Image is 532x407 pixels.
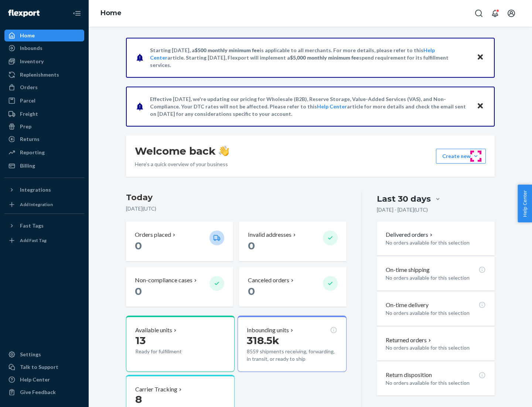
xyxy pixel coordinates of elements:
[4,81,84,93] a: Orders
[69,6,84,21] button: Close Navigation
[386,239,486,246] p: No orders available for this selection
[4,184,84,196] button: Integrations
[248,285,255,297] span: 0
[239,222,346,261] button: Invalid addresses 0
[135,231,171,239] p: Orders placed
[135,285,142,297] span: 0
[248,231,291,239] p: Invalid addresses
[238,316,346,372] button: Inbounding units318.5k8559 shipments receiving, forwarding, in transit, or ready to ship
[4,30,84,41] a: Home
[290,54,359,61] span: $5,000 monthly minimum fee
[20,71,59,78] div: Replenishments
[4,374,84,386] a: Help Center
[20,123,31,130] div: Prep
[239,267,346,307] button: Canceled orders 0
[20,222,44,229] div: Fast Tags
[386,301,429,309] p: On-time delivery
[247,348,337,363] p: 8559 shipments receiving, forwarding, in transit, or ready to ship
[126,316,235,372] button: Available units13Ready for fulfillment
[20,110,38,118] div: Freight
[4,199,84,211] a: Add Integration
[20,149,45,156] div: Reporting
[95,3,127,24] ol: breadcrumbs
[4,108,84,120] a: Freight
[150,47,470,69] p: Starting [DATE], a is applicable to all merchants. For more details, please refer to this article...
[4,220,84,232] button: Fast Tags
[20,186,51,194] div: Integrations
[317,103,347,110] a: Help Center
[248,276,289,285] p: Canceled orders
[504,6,519,21] button: Open account menu
[386,371,432,379] p: Return disposition
[20,237,47,243] div: Add Fast Tag
[386,336,433,344] button: Returned orders
[4,133,84,145] a: Returns
[518,185,532,222] button: Help Center
[377,193,431,205] div: Last 30 days
[488,6,502,21] button: Open notifications
[386,266,430,274] p: On-time shipping
[135,276,192,285] p: Non-compliance cases
[20,84,38,91] div: Orders
[386,379,486,387] p: No orders available for this selection
[4,235,84,246] a: Add Fast Tag
[135,161,229,168] p: Here’s a quick overview of your business
[20,363,58,371] div: Talk to Support
[377,206,428,213] p: [DATE] - [DATE] ( UTC )
[4,386,84,398] button: Give Feedback
[20,32,35,39] div: Home
[20,162,35,169] div: Billing
[4,69,84,81] a: Replenishments
[8,10,40,17] img: Flexport logo
[386,274,486,282] p: No orders available for this selection
[247,326,289,334] p: Inbounding units
[20,97,35,104] div: Parcel
[126,222,233,261] button: Orders placed 0
[475,52,485,63] button: Close
[195,47,260,53] span: $500 monthly minimum fee
[135,393,142,406] span: 8
[4,160,84,172] a: Billing
[4,42,84,54] a: Inbounds
[20,388,56,396] div: Give Feedback
[20,376,50,383] div: Help Center
[126,192,347,203] h3: Today
[20,351,41,358] div: Settings
[471,6,486,21] button: Open Search Box
[436,149,486,164] button: Create new
[4,361,84,373] a: Talk to Support
[135,239,142,252] span: 0
[20,58,44,65] div: Inventory
[20,135,40,143] div: Returns
[4,55,84,67] a: Inventory
[135,348,204,355] p: Ready for fulfillment
[247,334,279,347] span: 318.5k
[126,267,233,307] button: Non-compliance cases 0
[4,349,84,360] a: Settings
[126,205,347,212] p: [DATE] ( UTC )
[135,326,172,334] p: Available units
[135,334,146,347] span: 13
[386,344,486,351] p: No orders available for this selection
[4,121,84,132] a: Prep
[4,95,84,107] a: Parcel
[135,385,177,394] p: Carrier Tracking
[100,9,122,17] a: Home
[386,309,486,317] p: No orders available for this selection
[248,239,255,252] span: 0
[386,231,434,239] button: Delivered orders
[475,101,485,112] button: Close
[20,201,53,208] div: Add Integration
[219,146,229,156] img: hand-wave emoji
[150,95,470,118] p: Effective [DATE], we're updating our pricing for Wholesale (B2B), Reserve Storage, Value-Added Se...
[20,44,42,52] div: Inbounds
[4,147,84,158] a: Reporting
[135,144,229,158] h1: Welcome back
